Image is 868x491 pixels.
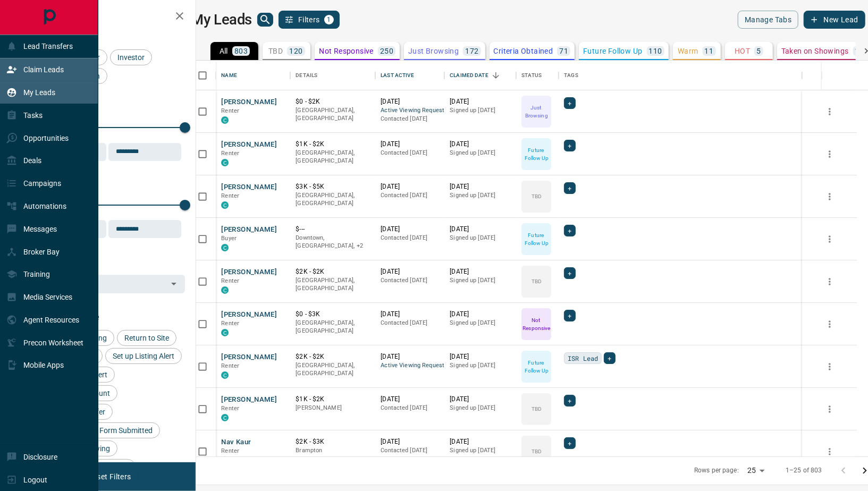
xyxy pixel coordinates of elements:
button: more [822,444,838,460]
div: condos.ca [221,201,229,209]
span: + [568,225,571,236]
p: TBD [532,277,542,285]
div: Claimed Date [444,61,516,90]
div: + [564,182,575,194]
div: Set up Listing Alert [105,348,182,364]
p: $0 - $3K [296,310,370,319]
p: Just Browsing [523,104,550,120]
p: TBD [532,192,542,200]
p: [DATE] [381,267,439,276]
h2: Filters [34,11,185,23]
span: Renter [221,107,239,114]
p: $2K - $3K [296,437,370,446]
div: 25 [743,463,769,478]
p: [GEOGRAPHIC_DATA], [GEOGRAPHIC_DATA] [296,191,370,208]
p: [DATE] [381,97,439,106]
button: [PERSON_NAME] [221,267,277,277]
p: [DATE] [450,182,511,191]
span: Active Viewing Request [381,106,439,115]
button: Manage Tabs [738,11,798,29]
span: 1 [325,16,333,23]
p: Future Follow Up [523,231,550,247]
p: Signed up [DATE] [450,361,511,370]
p: Brampton [296,446,370,455]
p: Just Browsing [408,47,459,55]
p: Future Follow Up [583,47,642,55]
p: [DATE] [381,310,439,319]
button: Reset Filters [81,468,138,486]
span: + [568,310,571,321]
p: Rows per page: [694,466,739,475]
div: + [564,225,575,236]
span: Return to Site [121,334,173,342]
p: Future Follow Up [523,146,550,162]
div: + [564,395,575,407]
p: Contacted [DATE] [381,234,439,242]
div: Status [521,61,542,90]
p: [GEOGRAPHIC_DATA], [GEOGRAPHIC_DATA] [296,276,370,293]
div: condos.ca [221,244,229,251]
button: [PERSON_NAME] [221,352,277,362]
button: more [822,231,838,247]
div: + [564,140,575,151]
p: [DATE] [381,437,439,446]
p: [DATE] [381,225,439,234]
span: + [608,353,611,363]
button: Filters1 [279,11,340,29]
span: Active Viewing Request [381,361,439,370]
span: Renter [221,362,239,369]
p: [GEOGRAPHIC_DATA], [GEOGRAPHIC_DATA] [296,319,370,335]
div: Tags [559,61,802,90]
p: $0 - $2K [296,97,370,106]
button: more [822,359,838,375]
p: Signed up [DATE] [450,191,511,200]
button: [PERSON_NAME] [221,140,277,150]
button: more [822,146,838,162]
p: 803 [234,47,248,55]
div: Last Active [381,61,414,90]
p: 110 [649,47,662,55]
span: + [568,395,571,406]
p: [DATE] [450,140,511,149]
span: Renter [221,320,239,327]
p: $1K - $2K [296,140,370,149]
button: Sort [488,68,503,83]
span: Renter [221,192,239,199]
p: [DATE] [450,97,511,106]
button: [PERSON_NAME] [221,97,277,107]
p: Signed up [DATE] [450,234,511,242]
p: $2K - $2K [296,352,370,361]
button: Open [166,276,181,291]
span: + [568,98,571,108]
p: Contacted [DATE] [381,446,439,455]
p: HOT [735,47,750,55]
p: Criteria Obtained [494,47,553,55]
p: Not Responsive [319,47,374,55]
p: TBD [532,405,542,413]
div: + [604,352,615,364]
p: [DATE] [450,267,511,276]
p: $--- [296,225,370,234]
p: [GEOGRAPHIC_DATA], [GEOGRAPHIC_DATA] [296,149,370,165]
span: ISR Lead [568,353,598,363]
p: North York, Toronto [296,234,370,250]
div: Tags [564,61,578,90]
p: [DATE] [381,395,439,404]
p: All [220,47,228,55]
p: Contacted [DATE] [381,404,439,412]
button: [PERSON_NAME] [221,182,277,192]
p: [DATE] [450,395,511,404]
p: Contacted [DATE] [381,319,439,327]
p: Future Follow Up [523,359,550,375]
p: Signed up [DATE] [450,404,511,412]
span: + [568,438,571,448]
button: more [822,274,838,290]
span: Renter [221,405,239,412]
p: Not Responsive [523,316,550,332]
span: Renter [221,277,239,284]
div: condos.ca [221,116,229,124]
p: [DATE] [381,140,439,149]
p: [DATE] [450,437,511,446]
h1: My Leads [191,11,252,28]
span: Renter [221,150,239,157]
